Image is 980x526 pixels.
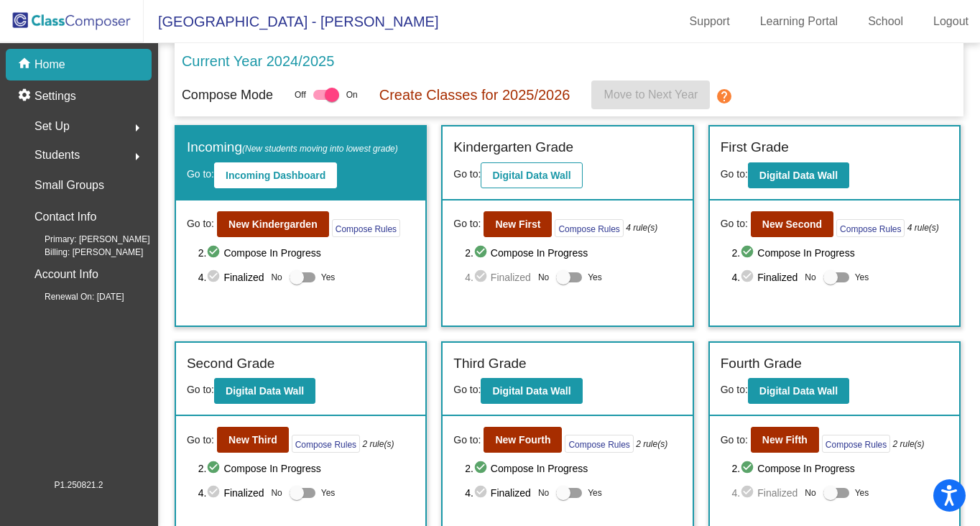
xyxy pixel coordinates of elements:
[271,271,282,284] span: No
[740,484,757,502] mat-icon: check_circle
[346,88,358,101] span: On
[748,378,849,404] button: Digital Data Wall
[922,10,980,33] a: Logout
[453,168,481,180] span: Go to:
[481,162,582,188] button: Digital Data Wall
[751,211,833,237] button: New Second
[34,175,104,195] p: Small Groups
[321,269,336,286] span: Yes
[856,10,915,33] a: School
[228,218,318,230] b: New Kindergarden
[182,86,273,105] p: Compose Mode
[271,486,282,499] span: No
[740,244,757,262] mat-icon: check_circle
[565,435,633,453] button: Compose Rules
[217,427,289,453] button: New Third
[626,221,657,234] i: 4 rule(s)
[555,219,623,237] button: Compose Rules
[481,378,582,404] button: Digital Data Wall
[34,88,76,105] p: Settings
[473,460,491,477] mat-icon: check_circle
[453,137,573,158] label: Kindergarten Grade
[34,116,70,137] span: Set Up
[604,88,698,101] span: Move to Next Year
[187,137,398,158] label: Incoming
[217,211,329,237] button: New Kindergarden
[732,244,949,262] span: 2. Compose In Progress
[34,145,80,165] span: Students
[473,269,491,286] mat-icon: check_circle
[855,484,869,502] span: Yes
[206,269,223,286] mat-icon: check_circle
[187,433,214,448] span: Go to:
[721,354,802,374] label: Fourth Grade
[762,434,808,446] b: New Fifth
[129,119,146,137] mat-icon: arrow_right
[732,484,798,502] span: 4. Finalized
[732,269,798,286] span: 4. Finalized
[591,80,710,109] button: Move to Next Year
[332,219,400,237] button: Compose Rules
[588,484,602,502] span: Yes
[187,384,214,395] span: Go to:
[484,427,562,453] button: New Fourth
[465,244,682,262] span: 2. Compose In Progress
[226,170,325,181] b: Incoming Dashboard
[182,50,334,72] p: Current Year 2024/2025
[759,385,838,397] b: Digital Data Wall
[822,435,890,453] button: Compose Rules
[473,244,491,262] mat-icon: check_circle
[678,10,741,33] a: Support
[34,207,96,227] p: Contact Info
[855,269,869,286] span: Yes
[187,216,214,231] span: Go to:
[187,168,214,180] span: Go to:
[538,486,549,499] span: No
[198,244,415,262] span: 2. Compose In Progress
[206,484,223,502] mat-icon: check_circle
[636,438,667,451] i: 2 rule(s)
[749,10,850,33] a: Learning Portal
[907,221,939,234] i: 4 rule(s)
[805,271,815,284] span: No
[721,137,789,158] label: First Grade
[453,433,481,448] span: Go to:
[198,269,264,286] span: 4. Finalized
[716,88,733,105] mat-icon: help
[144,10,438,33] span: [GEOGRAPHIC_DATA] - [PERSON_NAME]
[740,460,757,477] mat-icon: check_circle
[465,484,531,502] span: 4. Finalized
[492,170,570,181] b: Digital Data Wall
[17,56,34,73] mat-icon: home
[484,211,552,237] button: New First
[198,484,264,502] span: 4. Finalized
[292,435,360,453] button: Compose Rules
[748,162,849,188] button: Digital Data Wall
[473,484,491,502] mat-icon: check_circle
[538,271,549,284] span: No
[721,384,748,395] span: Go to:
[242,144,398,154] span: (New students moving into lowest grade)
[187,354,275,374] label: Second Grade
[762,218,822,230] b: New Second
[214,162,337,188] button: Incoming Dashboard
[129,148,146,165] mat-icon: arrow_right
[22,233,150,246] span: Primary: [PERSON_NAME]
[295,88,306,101] span: Off
[588,269,602,286] span: Yes
[721,433,748,448] span: Go to:
[495,434,550,446] b: New Fourth
[751,427,819,453] button: New Fifth
[836,219,905,237] button: Compose Rules
[198,460,415,477] span: 2. Compose In Progress
[893,438,925,451] i: 2 rule(s)
[495,218,540,230] b: New First
[740,269,757,286] mat-icon: check_circle
[206,244,223,262] mat-icon: check_circle
[721,168,748,180] span: Go to:
[228,434,277,446] b: New Third
[206,460,223,477] mat-icon: check_circle
[214,378,315,404] button: Digital Data Wall
[17,88,34,105] mat-icon: settings
[721,216,748,231] span: Go to:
